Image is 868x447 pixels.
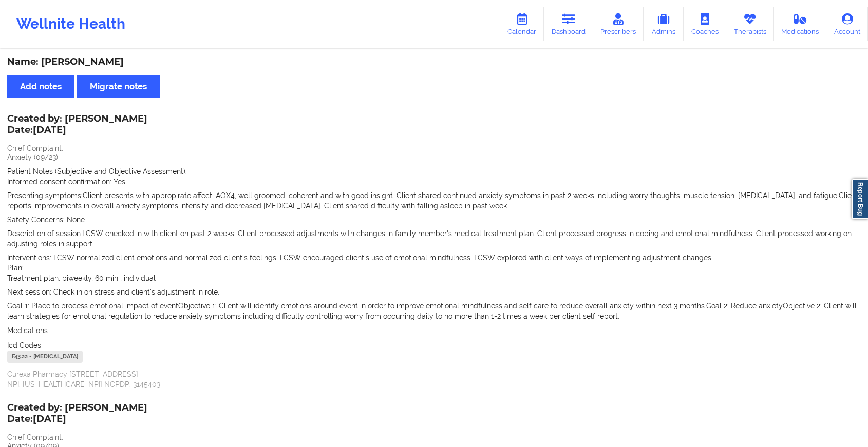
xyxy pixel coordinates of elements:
span: Icd Codes [7,341,41,349]
span: Patient Notes (Subjective and Objective Assessment): [7,167,187,176]
a: Dashboard [544,7,593,41]
p: Treatment plan: biweekly, 60 min , individual [7,273,861,283]
p: Goal 1: Place to process emotional impact of eventObjective 1: Client will identify emotions arou... [7,301,861,321]
a: Report Bug [852,179,868,219]
p: Anxiety (09/23) [7,152,861,162]
p: Description of session:LCSW checked in with client on past 2 weeks. Client processed adjustments ... [7,228,861,249]
a: Admins [644,7,684,41]
span: Medications [7,326,48,335]
p: Next session: Check in on stress and client's adjustment in role. [7,287,861,297]
span: Chief Complaint: [7,144,63,152]
span: Plan: [7,264,24,272]
a: Therapists [726,7,774,41]
span: Chief Complaint: [7,433,63,441]
p: Safety Concerns: None [7,215,861,225]
p: Interventions: LCSW normalized client emotions and normalized client's feelings. LCSW encouraged ... [7,252,861,263]
button: Add notes [7,75,74,98]
a: Calendar [500,7,544,41]
div: Created by: [PERSON_NAME] [7,402,147,426]
a: Prescribers [593,7,644,41]
button: Migrate notes [77,75,160,98]
p: Date: [DATE] [7,413,147,426]
p: Date: [DATE] [7,124,147,137]
div: Created by: [PERSON_NAME] [7,113,147,137]
a: Medications [774,7,827,41]
div: Name: [PERSON_NAME] [7,56,861,68]
a: Coaches [684,7,726,41]
div: F43.22 - [MEDICAL_DATA] [7,351,83,363]
p: Presenting symptoms:Client presents with appropirate affect, AOX4, well groomed, coherent and wit... [7,190,861,211]
p: Informed consent confirmation: Yes [7,177,861,187]
a: Account [826,7,868,41]
p: Curexa Pharmacy [STREET_ADDRESS] NPI: [US_HEALTHCARE_NPI] NCPDP: 3145403 [7,369,861,390]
